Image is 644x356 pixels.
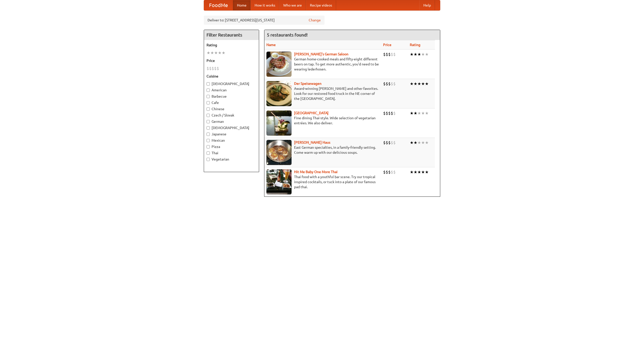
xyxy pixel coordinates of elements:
label: Barbecue [207,94,256,99]
li: ★ [417,169,421,175]
li: ★ [417,52,421,57]
li: $ [391,140,393,145]
li: $ [388,52,391,57]
div: Deliver to: [STREET_ADDRESS][US_STATE] [204,16,325,25]
input: Chinese [207,107,210,111]
li: $ [393,169,396,175]
li: $ [214,66,217,71]
label: Japanese [207,132,256,137]
img: kohlhaus.jpg [266,140,292,165]
li: $ [388,110,391,116]
a: Recipe videos [306,0,336,10]
ng-pluralize: 5 restaurants found! [267,32,308,37]
h5: Price [207,58,256,63]
li: ★ [214,50,218,56]
li: ★ [417,140,421,145]
input: [DEMOGRAPHIC_DATA] [207,126,210,130]
li: ★ [222,50,225,56]
a: Price [383,43,391,47]
li: $ [391,110,393,116]
li: ★ [425,110,429,116]
input: Japanese [207,133,210,136]
li: $ [386,140,388,145]
label: Pizza [207,144,256,149]
li: $ [388,81,391,87]
img: speisewagen.jpg [266,81,292,106]
img: esthers.jpg [266,52,292,77]
input: Czech / Slovak [207,114,210,117]
li: ★ [425,52,429,57]
input: [DEMOGRAPHIC_DATA] [207,82,210,86]
li: $ [383,52,386,57]
li: $ [393,140,396,145]
input: Cafe [207,101,210,104]
li: ★ [421,81,425,87]
li: $ [383,81,386,87]
label: Mexican [207,138,256,143]
li: $ [209,66,212,71]
label: [DEMOGRAPHIC_DATA] [207,81,256,86]
a: How it works [251,0,279,10]
p: East German specialties, in a family-friendly setting. Come warm up with our delicious soups. [266,145,379,155]
p: Fine dining Thai-style. Wide selection of vegetarian entrées. We also deliver. [266,115,379,126]
li: ★ [417,110,421,116]
li: ★ [425,81,429,87]
li: ★ [410,169,414,175]
li: ★ [421,110,425,116]
label: German [207,119,256,124]
li: ★ [414,140,417,145]
li: ★ [425,169,429,175]
li: ★ [414,52,417,57]
label: Thai [207,150,256,155]
li: ★ [410,81,414,87]
li: ★ [421,169,425,175]
li: $ [386,110,388,116]
input: Mexican [207,139,210,142]
input: American [207,89,210,92]
li: $ [383,110,386,116]
a: [PERSON_NAME] Haus [294,140,330,144]
li: ★ [417,81,421,87]
label: Vegetarian [207,157,256,162]
li: $ [393,81,396,87]
li: ★ [414,81,417,87]
label: Czech / Slovak [207,113,256,118]
img: satay.jpg [266,110,292,136]
p: German home-cooked meals and fifty-eight different beers on tap. To get more authentic, you'd nee... [266,57,379,72]
li: $ [212,66,214,71]
li: $ [386,81,388,87]
h5: Cuisine [207,74,256,79]
a: [GEOGRAPHIC_DATA] [294,111,329,115]
li: ★ [410,52,414,57]
img: babythai.jpg [266,169,292,194]
a: Hit Me Baby One More Thai [294,170,338,174]
a: FoodMe [204,0,233,10]
h4: Filter Restaurants [204,30,259,40]
p: Award-winning [PERSON_NAME] and other favorites. Look for our restored food truck in the NE corne... [266,86,379,101]
label: Chinese [207,106,256,111]
h5: Rating [207,43,256,48]
li: $ [388,140,391,145]
li: ★ [218,50,222,56]
b: [PERSON_NAME]'s German Saloon [294,52,348,56]
label: Cafe [207,100,256,105]
li: $ [391,81,393,87]
input: German [207,120,210,123]
input: Barbecue [207,95,210,98]
li: $ [391,169,393,175]
a: Der Speisewagen [294,82,321,86]
p: Thai food with a youthful bar scene. Try our tropical inspired cocktails, or tuck into a plate of... [266,174,379,189]
a: Who we are [279,0,306,10]
li: $ [386,169,388,175]
li: $ [393,110,396,116]
li: ★ [210,50,214,56]
a: Name [266,43,276,47]
li: ★ [410,140,414,145]
li: ★ [414,110,417,116]
input: Pizza [207,145,210,148]
li: $ [383,169,386,175]
input: Vegetarian [207,158,210,161]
